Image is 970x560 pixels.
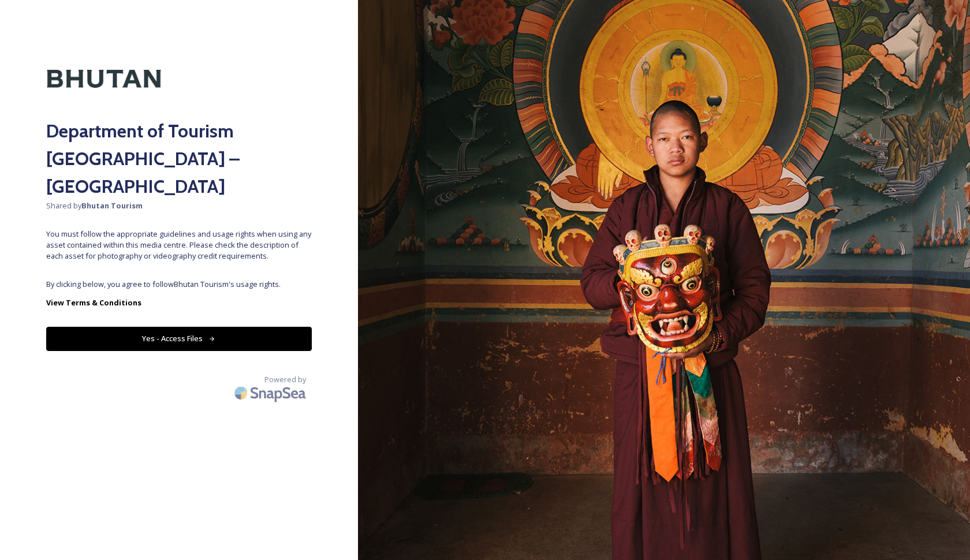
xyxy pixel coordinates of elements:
span: Shared by [46,200,312,211]
img: Kingdom-of-Bhutan-Logo.png [46,46,162,111]
strong: View Terms & Conditions [46,297,141,308]
button: Yes - Access Files [46,327,312,350]
span: You must follow the appropriate guidelines and usage rights when using any asset contained within... [46,229,312,262]
span: Powered by [264,374,306,385]
a: View Terms & Conditions [46,296,312,309]
h2: Department of Tourism [GEOGRAPHIC_DATA] – [GEOGRAPHIC_DATA] [46,117,312,200]
span: By clicking below, you agree to follow Bhutan Tourism 's usage rights. [46,279,312,290]
strong: Bhutan Tourism [81,200,143,211]
img: SnapSea Logo [231,379,312,406]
